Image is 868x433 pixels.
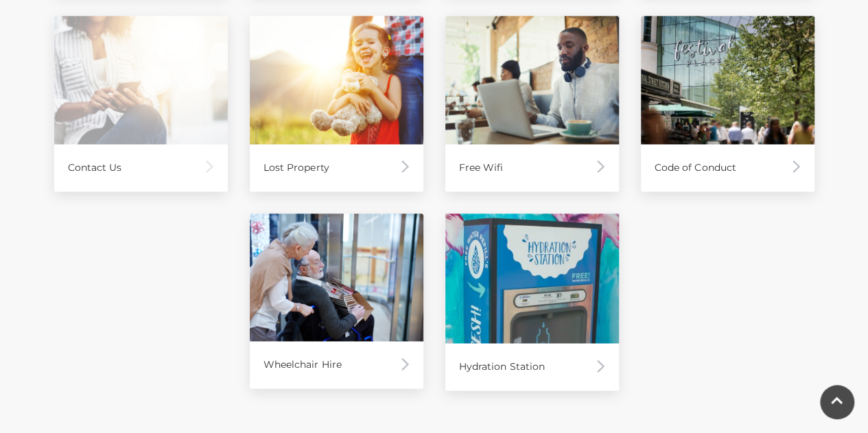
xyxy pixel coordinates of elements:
a: Wheelchair Hire [250,213,423,389]
a: Code of Conduct [641,16,814,191]
div: Free Wifi [445,144,619,191]
a: Hydration Station [445,213,619,391]
div: Code of Conduct [641,144,814,191]
div: Contact Us [54,144,228,191]
div: Hydration Station [445,343,619,390]
div: Lost Property [250,144,423,191]
a: Contact Us [54,16,228,191]
a: Free Wifi [445,16,619,191]
a: Lost Property [250,16,423,191]
div: Wheelchair Hire [250,341,423,388]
